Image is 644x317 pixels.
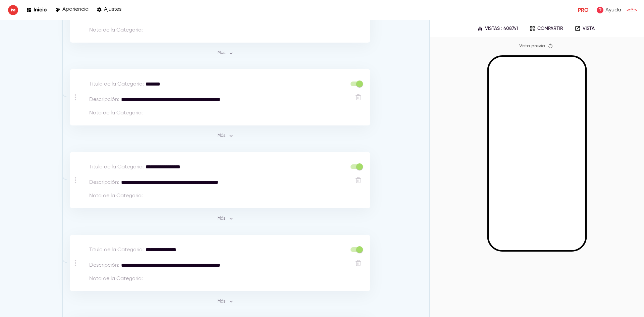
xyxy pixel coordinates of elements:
[215,297,236,307] button: Más
[525,23,568,34] button: Compartir
[89,80,144,88] p: Título de la Categoría :
[215,131,236,141] button: Más
[583,26,595,32] p: Vista
[89,163,144,171] p: Título de la Categoría :
[89,261,119,269] p: Descripción :
[89,192,143,200] p: Nota de la Categoría :
[26,5,47,14] a: Inicio
[216,132,234,140] span: Más
[354,176,363,184] button: Eliminar
[97,5,121,14] a: Ajustes
[89,109,143,117] p: Nota de la Categoría :
[625,3,639,17] img: images%2FkG2bZGhthAeu0CiZjRbi2bG2vgk1%2Fuser.png
[89,26,143,34] p: Nota de la Categoría :
[578,6,589,14] p: Pro
[216,215,234,223] span: Más
[474,23,521,34] button: Vistas : 408741
[485,26,518,32] p: Vistas : 408741
[215,48,236,58] button: Más
[216,298,234,306] span: Más
[89,275,143,283] p: Nota de la Categoría :
[104,6,121,13] p: Ajustes
[605,6,621,14] p: Ayuda
[354,93,363,102] button: Eliminar
[89,178,119,187] p: Descripción :
[594,4,623,16] a: Ayuda
[89,246,144,254] p: Título de la Categoría :
[34,6,47,13] p: Inicio
[89,96,119,104] p: Descripción :
[354,259,363,267] button: Eliminar
[537,26,563,32] p: Compartir
[55,5,89,14] a: Apariencia
[216,49,234,57] span: Más
[215,214,236,224] button: Más
[489,57,585,250] iframe: Mobile Preview
[62,6,89,13] p: Apariencia
[570,23,599,34] a: Vista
